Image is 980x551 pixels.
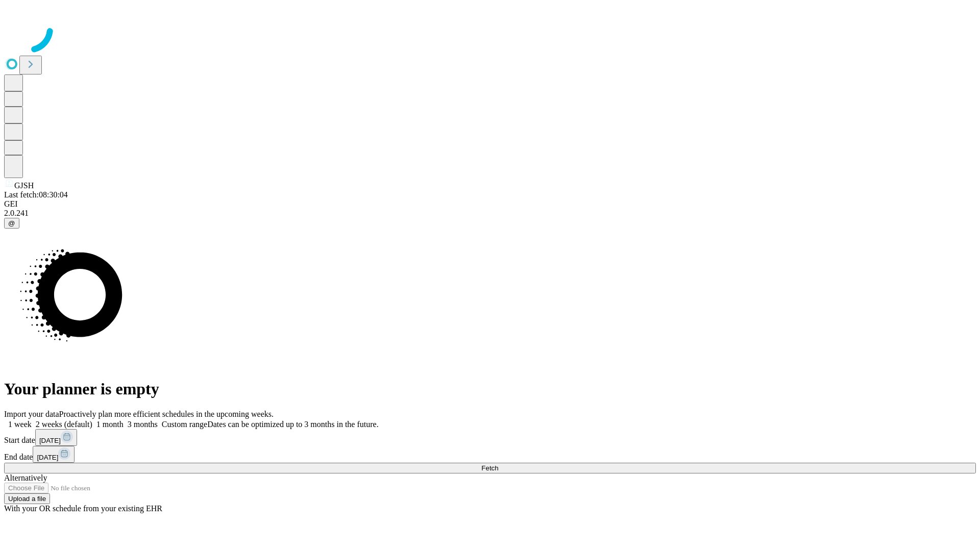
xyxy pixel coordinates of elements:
[59,410,274,418] span: Proactively plan more efficient schedules in the upcoming weeks.
[4,199,976,209] div: GEI
[8,219,15,227] span: @
[37,454,58,461] span: [DATE]
[4,190,68,199] span: Last fetch: 08:30:04
[33,446,75,463] button: [DATE]
[39,437,61,444] span: [DATE]
[4,473,47,482] span: Alternatively
[35,429,77,446] button: [DATE]
[4,429,976,446] div: Start date
[162,420,207,429] span: Custom range
[4,209,976,218] div: 2.0.241
[14,181,34,190] span: GJSH
[4,493,50,504] button: Upload a file
[36,420,92,429] span: 2 weeks (default)
[481,464,498,472] span: Fetch
[4,446,976,463] div: End date
[4,218,19,229] button: @
[8,420,32,429] span: 1 week
[4,463,976,473] button: Fetch
[96,420,124,429] span: 1 month
[4,410,59,418] span: Import your data
[128,420,158,429] span: 3 months
[207,420,378,429] span: Dates can be optimized up to 3 months in the future.
[4,380,976,398] h1: Your planner is empty
[4,504,162,513] span: With your OR schedule from your existing EHR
